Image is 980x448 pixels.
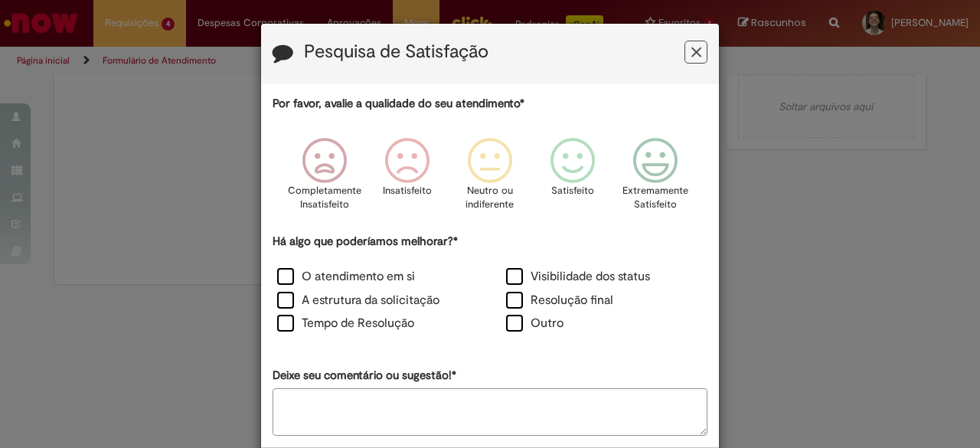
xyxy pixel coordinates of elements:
label: Pesquisa de Satisfação [304,42,488,62]
div: Insatisfeito [368,126,446,231]
div: Satisfeito [534,126,612,231]
p: Neutro ou indiferente [462,184,518,212]
label: A estrutura da solicitação [277,292,439,309]
div: Há algo que poderíamos melhorar?* [273,234,707,337]
label: Tempo de Resolução [277,315,414,332]
div: Completamente Insatisfeito [285,126,363,231]
label: Por favor, avalie a qualidade do seu atendimento* [273,96,524,112]
p: Satisfeito [551,184,594,198]
label: Visibilidade dos status [506,268,650,286]
div: Neutro ou indiferente [451,126,529,231]
label: Outro [506,315,563,332]
label: Deixe seu comentário ou sugestão!* [273,368,456,384]
p: Insatisfeito [383,184,432,198]
label: Resolução final [506,292,613,309]
div: Extremamente Satisfeito [616,126,694,231]
p: Completamente Insatisfeito [288,184,361,212]
p: Extremamente Satisfeito [622,184,688,212]
label: O atendimento em si [277,268,415,286]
